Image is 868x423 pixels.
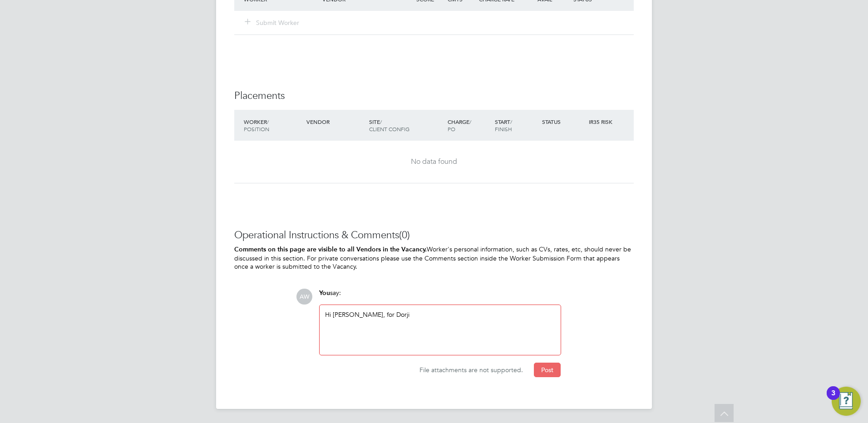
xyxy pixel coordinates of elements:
div: say: [319,289,561,305]
div: Charge [445,113,493,137]
span: You [319,289,330,297]
button: Open Resource Center, 3 new notifications [832,387,861,416]
div: Hi [PERSON_NAME], for Dorji [325,310,555,349]
span: / Finish [495,118,512,133]
div: Vendor [304,113,367,130]
button: Post [534,363,561,377]
span: AW [296,289,312,305]
p: Worker's personal information, such as CVs, rates, etc, should never be discussed in this section... [234,245,634,271]
div: Start [493,113,540,137]
b: Comments on this page are visible to all Vendors in the Vacancy. [234,246,427,253]
div: IR35 Risk [587,113,618,130]
span: / Client Config [369,118,409,133]
div: Site [367,113,445,137]
div: Status [540,113,587,130]
div: Worker [242,113,304,137]
div: 3 [831,393,835,405]
span: (0) [399,229,410,241]
div: No data found [243,157,625,167]
span: File attachments are not supported. [419,366,523,374]
h3: Operational Instructions & Comments [234,229,634,242]
h3: Placements [234,89,634,103]
button: Submit Worker [245,18,300,27]
span: / Position [244,118,269,133]
span: / PO [448,118,471,133]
